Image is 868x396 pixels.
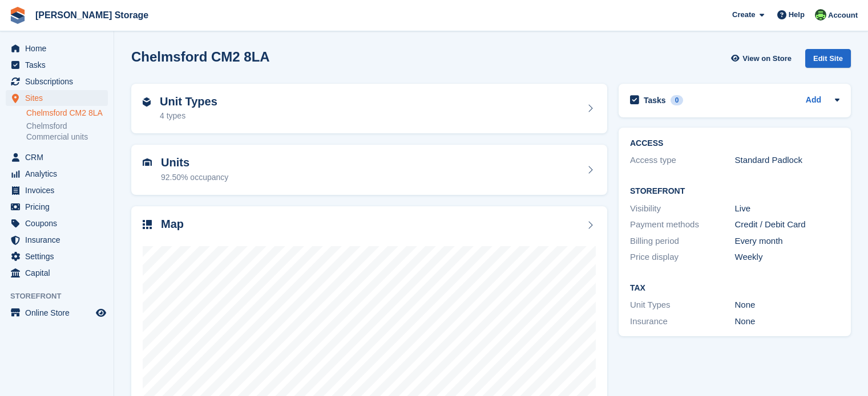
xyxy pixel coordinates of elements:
img: stora-icon-8386f47178a22dfd0bd8f6a31ec36ba5ce8667c1dd55bd0f319d3a0aa187defe.svg [9,7,26,24]
a: menu [6,248,108,264]
a: Add [806,94,821,107]
span: CRM [25,149,94,165]
span: Pricing [25,199,94,215]
a: menu [6,232,108,248]
div: None [735,299,840,312]
div: Standard Padlock [735,154,840,167]
span: Invoices [25,182,94,198]
h2: Unit Types [160,95,217,108]
span: Subscriptions [25,74,94,89]
h2: Tasks [644,95,666,105]
h2: ACCESS [630,139,839,148]
a: menu [6,265,108,281]
div: Payment methods [630,218,735,231]
a: menu [6,149,108,165]
div: Live [735,202,840,215]
a: Chelmsford CM2 8LA [26,108,108,119]
div: 4 types [160,110,217,122]
img: Thomas Frary [815,9,826,21]
div: 92.50% occupancy [161,172,228,183]
h2: Tax [630,284,839,293]
div: 0 [671,95,684,105]
span: Create [732,9,755,21]
div: Visibility [630,202,735,215]
a: menu [6,40,108,56]
div: Unit Types [630,299,735,312]
a: menu [6,57,108,73]
a: View on Store [729,49,796,68]
span: Account [828,10,858,21]
span: Help [789,9,805,21]
a: Unit Types 4 types [131,84,607,134]
span: Home [25,40,94,56]
img: unit-icn-7be61d7bf1b0ce9d3e12c5938cc71ed9869f7b940bace4675aadf7bd6d80202e.svg [143,158,152,166]
a: [PERSON_NAME] Storage [31,6,153,25]
a: Edit Site [805,49,851,72]
a: menu [6,90,108,106]
a: menu [6,74,108,89]
a: menu [6,182,108,198]
a: menu [6,305,108,321]
div: Price display [630,251,735,264]
h2: Map [161,218,184,231]
span: View on Store [742,53,792,64]
a: menu [6,166,108,182]
span: Analytics [25,166,94,182]
a: Preview store [94,306,108,320]
div: Every month [735,235,840,248]
h2: Units [161,156,228,169]
div: Weekly [735,251,840,264]
div: Insurance [630,315,735,328]
a: menu [6,199,108,215]
span: Insurance [25,232,94,248]
h2: Storefront [630,187,839,196]
img: map-icn-33ee37083ee616e46c38cad1a60f524a97daa1e2b2c8c0bc3eb3415660979fc1.svg [143,220,152,229]
a: Chelmsford Commercial units [26,121,108,142]
span: Settings [25,248,94,264]
img: unit-type-icn-2b2737a686de81e16bb02015468b77c625bbabd49415b5ef34ead5e3b44a266d.svg [143,97,151,107]
a: Units 92.50% occupancy [131,145,607,195]
span: Coupons [25,215,94,231]
span: Sites [25,90,94,106]
div: Edit Site [805,49,851,68]
div: Credit / Debit Card [735,218,840,231]
span: Storefront [10,291,114,302]
div: Access type [630,154,735,167]
span: Capital [25,265,94,281]
div: Billing period [630,235,735,248]
span: Online Store [25,305,94,321]
div: None [735,315,840,328]
span: Tasks [25,57,94,73]
a: menu [6,215,108,231]
h2: Chelmsford CM2 8LA [131,49,270,64]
